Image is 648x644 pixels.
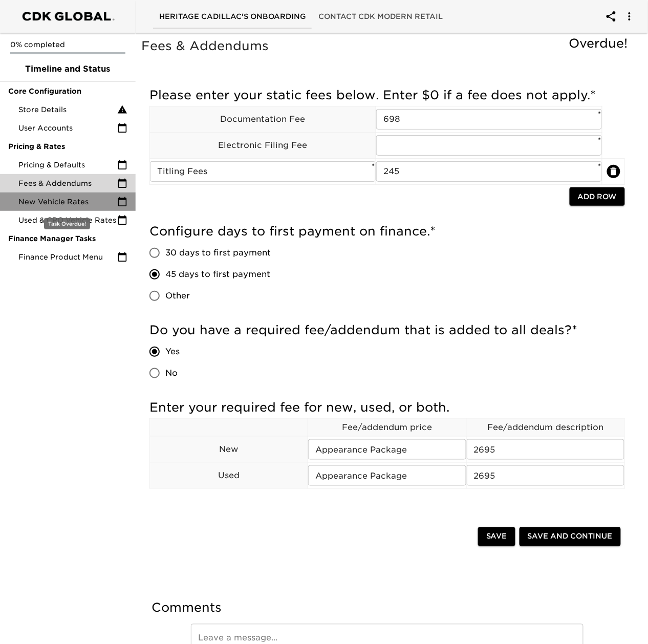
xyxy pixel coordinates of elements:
[8,86,127,96] span: Core Configuration
[308,421,466,434] p: Fee/addendum price
[467,421,624,434] p: Fee/addendum description
[18,197,117,207] span: New Vehicle Rates
[149,87,625,103] h5: Please enter your static fees below. Enter $0 if a fee does not apply.
[18,252,117,262] span: Finance Product Menu
[569,36,628,51] span: Overdue!
[150,113,376,125] p: Documentation Fee
[18,160,117,170] span: Pricing & Defaults
[8,233,127,244] span: Finance Manager Tasks
[165,290,190,302] span: Other
[528,530,613,543] span: Save and Continue
[149,223,625,240] h5: Configure days to first payment on finance.
[149,322,625,338] h5: Do you have a required fee/addendum that is added to all deals?
[18,123,117,133] span: User Accounts
[617,4,642,29] button: account of current user
[150,139,376,152] p: Electronic Filing Fee
[520,527,621,546] button: Save and Continue
[165,367,178,379] span: No
[18,104,117,115] span: Store Details
[599,4,623,29] button: account of current user
[578,190,617,203] span: Add Row
[152,600,623,616] h5: Comments
[318,10,443,23] span: Contact CDK Modern Retail
[478,527,515,546] button: Save
[607,165,620,178] button: delete
[18,178,117,188] span: Fees & Addendums
[159,10,306,23] span: Heritage Cadillac's Onboarding
[165,346,180,358] span: Yes
[486,530,507,543] span: Save
[10,39,125,50] p: 0% completed
[570,187,625,206] button: Add Row
[150,469,308,482] p: Used
[149,399,625,416] h5: Enter your required fee for new, used, or both.
[8,63,127,75] span: Timeline and Status
[8,141,127,152] span: Pricing & Rates
[18,215,117,225] span: Used & CPO Vehicle Rates
[165,268,270,281] span: 45 days to first payment
[165,247,271,259] span: 30 days to first payment
[141,38,633,54] h5: Fees & Addendums
[150,443,308,456] p: New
